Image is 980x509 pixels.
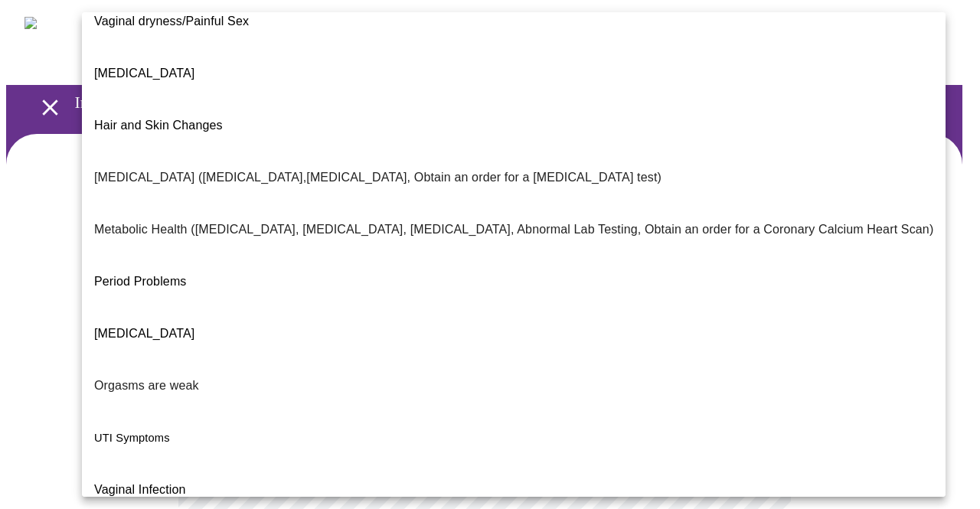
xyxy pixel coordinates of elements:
span: Period Problems [94,275,187,288]
p: [MEDICAL_DATA] ([MEDICAL_DATA],[MEDICAL_DATA], Obtain an order for a [MEDICAL_DATA] test) [94,168,661,187]
span: Hair and Skin Changes [94,119,223,132]
span: [MEDICAL_DATA] [94,327,194,340]
span: Vaginal Infection [94,483,186,496]
span: [MEDICAL_DATA] [94,67,194,80]
p: Orgasms are weak [94,377,199,395]
span: Vaginal dryness/Painful Sex [94,15,249,28]
span: UTI Symptoms [94,432,170,444]
p: Metabolic Health ([MEDICAL_DATA], [MEDICAL_DATA], [MEDICAL_DATA], Abnormal Lab Testing, Obtain an... [94,220,933,239]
